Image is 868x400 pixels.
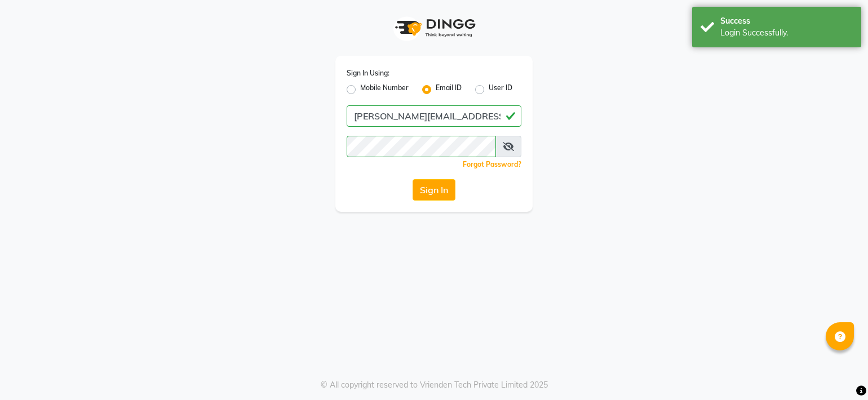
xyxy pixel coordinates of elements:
[347,105,521,127] input: Username
[463,160,521,168] a: Forgot Password?
[821,355,857,389] iframe: chat widget
[720,15,853,27] div: Success
[413,179,455,201] button: Sign In
[389,11,479,45] img: logo1.svg
[489,83,512,96] label: User ID
[347,136,496,157] input: Username
[360,83,409,96] label: Mobile Number
[720,27,853,39] div: Login Successfully.
[347,68,389,78] label: Sign In Using:
[436,83,462,96] label: Email ID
